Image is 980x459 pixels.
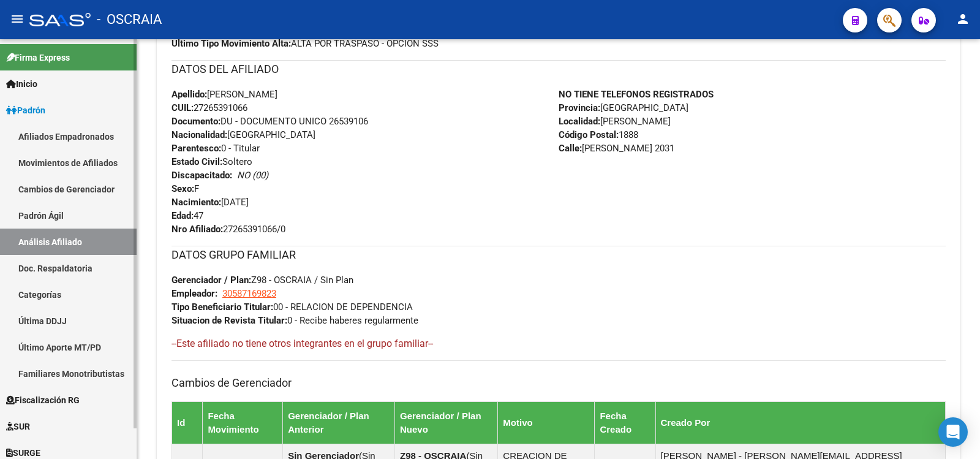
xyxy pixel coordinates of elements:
strong: Documento: [171,116,221,127]
strong: Discapacitado: [171,170,232,181]
th: Gerenciador / Plan Nuevo [395,401,498,444]
th: Fecha Movimiento [203,401,283,444]
span: 00 - RELACION DE DEPENDENCIA [171,302,413,313]
span: DU - DOCUMENTO UNICO 26539106 [171,116,368,127]
th: Fecha Creado [595,401,655,444]
strong: Estado Civil: [171,156,222,167]
strong: Localidad: [559,116,600,127]
i: NO (00) [237,170,268,181]
h4: --Este afiliado no tiene otros integrantes en el grupo familiar-- [171,337,946,351]
strong: Gerenciador / Plan: [171,275,251,286]
th: Gerenciador / Plan Anterior [283,401,395,444]
span: 30587169823 [222,288,276,299]
span: F [171,183,199,194]
strong: Sexo: [171,183,194,194]
span: Firma Express [6,51,70,64]
strong: Nacimiento: [171,197,221,208]
mat-icon: person [956,12,970,26]
span: Padrón [6,104,45,117]
strong: Tipo Beneficiario Titular: [171,302,273,313]
strong: Código Postal: [559,129,619,140]
strong: Parentesco: [171,143,221,154]
strong: Calle: [559,143,582,154]
strong: Empleador: [171,288,217,299]
th: Id [172,401,203,444]
span: Z98 - OSCRAIA / Sin Plan [171,275,353,286]
span: [PERSON_NAME] [559,116,671,127]
span: SUR [6,420,30,433]
h3: DATOS DEL AFILIADO [171,61,946,78]
span: [DATE] [171,197,249,208]
strong: Situacion de Revista Titular: [171,315,287,326]
th: Creado Por [655,401,945,444]
h3: DATOS GRUPO FAMILIAR [171,246,946,264]
span: 1888 [559,129,638,140]
strong: Provincia: [559,102,600,113]
span: Fiscalización RG [6,393,80,407]
span: [PERSON_NAME] 2031 [559,143,674,154]
th: Motivo [498,401,595,444]
strong: Ultimo Tipo Movimiento Alta: [171,38,291,49]
span: [GEOGRAPHIC_DATA] [171,129,315,140]
span: [PERSON_NAME] [171,89,277,100]
span: 27265391066 [171,102,247,113]
span: 27265391066/0 [171,224,285,235]
span: Soltero [171,156,252,167]
strong: Apellido: [171,89,207,100]
mat-icon: menu [10,12,24,26]
strong: Edad: [171,210,194,221]
h3: Cambios de Gerenciador [171,374,946,392]
span: - OSCRAIA [97,6,162,33]
strong: Nro Afiliado: [171,224,223,235]
span: 47 [171,210,203,221]
strong: Nacionalidad: [171,129,227,140]
span: ALTA POR TRASPASO - OPCION SSS [171,38,439,49]
div: Open Intercom Messenger [938,417,968,447]
span: 0 - Titular [171,143,260,154]
span: 0 - Recibe haberes regularmente [171,315,418,326]
span: [GEOGRAPHIC_DATA] [559,102,688,113]
strong: CUIL: [171,102,194,113]
strong: NO TIENE TELEFONOS REGISTRADOS [559,89,714,100]
span: Inicio [6,77,37,91]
